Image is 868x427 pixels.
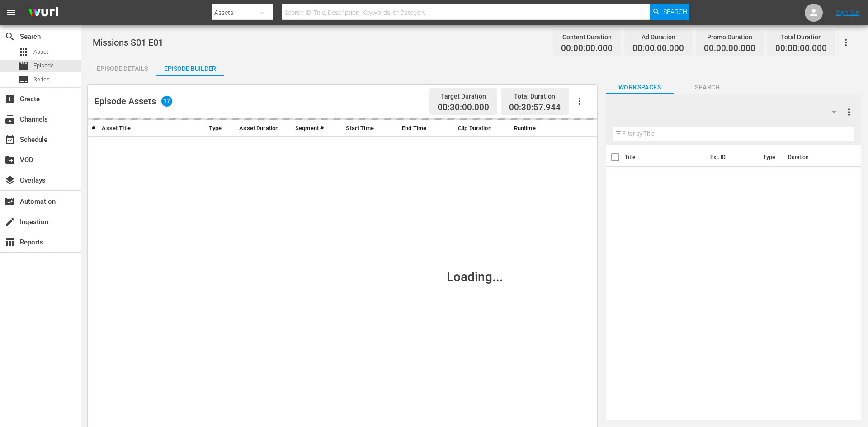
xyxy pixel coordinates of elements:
[5,196,15,207] span: Automation
[5,31,15,42] span: Search
[5,134,15,145] span: Schedule
[5,94,15,104] span: Create
[22,2,65,23] img: ans4CAIJ8jUAAAAAAAAAAAAAAAAAAAAAAAAgQb4GAAAAAAAAAAAAAAAAAAAAAAAAJMjXAAAAAAAAAAAAAAAAAAAAAAAAgAT5G...
[18,61,29,71] span: Episode
[632,43,684,54] span: 00:00:00.000
[650,4,689,20] button: Search
[88,58,156,76] button: Episode Details
[775,31,827,43] div: Total Duration
[156,58,224,80] div: Episode Builder
[5,175,15,186] span: Overlays
[704,31,755,43] div: Promo Duration
[18,74,29,85] span: Series
[5,155,15,165] span: VOD
[18,47,29,57] span: Asset
[447,269,503,284] div: Loading...
[5,216,15,227] span: Ingestion
[5,7,16,18] span: menu
[33,61,54,70] span: Episode
[663,4,687,20] span: Search
[5,237,15,248] span: Reports
[836,9,859,16] a: Sign Out
[88,58,156,80] div: Episode Details
[775,43,827,54] span: 00:00:00.000
[33,47,48,56] span: Asset
[33,75,50,84] span: Series
[632,31,684,43] div: Ad Duration
[561,31,613,43] div: Content Duration
[93,37,163,48] span: Missions S01 E01
[704,43,755,54] span: 00:00:00.000
[5,114,15,125] span: Channels
[156,58,224,76] button: Episode Builder
[561,43,613,54] span: 00:00:00.000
